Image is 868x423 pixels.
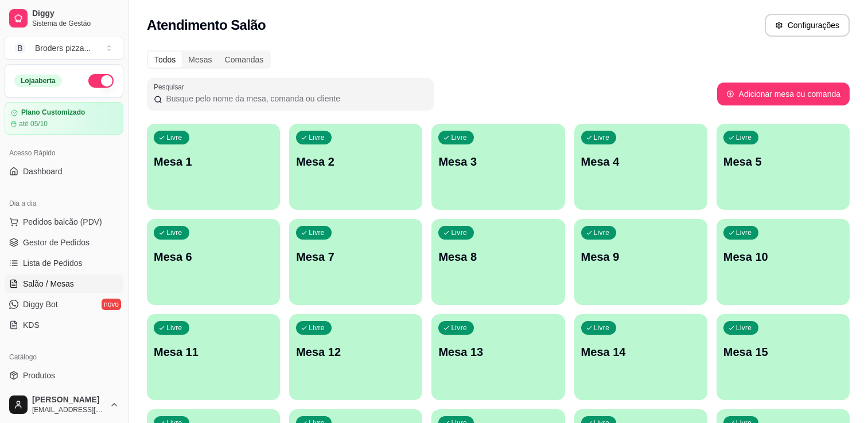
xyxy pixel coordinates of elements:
[736,133,752,142] p: Livre
[32,405,105,414] span: [EMAIL_ADDRESS][DOMAIN_NAME]
[23,370,55,381] span: Produtos
[5,102,123,135] a: Plano Customizadoaté 05/10
[309,323,325,332] p: Livre
[594,228,610,237] p: Livre
[32,395,105,405] span: [PERSON_NAME]
[309,228,325,237] p: Livre
[594,323,610,332] p: Livre
[23,216,102,228] span: Pedidos balcão (PDV)
[14,75,62,87] div: Loja aberta
[723,154,843,170] p: Mesa 5
[5,366,123,385] a: Produtos
[154,154,273,170] p: Mesa 1
[147,16,266,34] h2: Atendimento Salão
[438,154,558,170] p: Mesa 3
[5,295,123,314] a: Diggy Botnovo
[723,344,843,360] p: Mesa 15
[574,219,707,305] button: LivreMesa 9
[14,42,26,54] span: B
[431,314,565,400] button: LivreMesa 13
[23,278,74,289] span: Salão / Mesas
[23,319,40,331] span: KDS
[23,166,63,177] span: Dashboard
[162,93,427,104] input: Pesquisar
[309,133,325,142] p: Livre
[154,344,273,360] p: Mesa 11
[581,344,700,360] p: Mesa 14
[148,52,182,68] div: Todos
[431,219,565,305] button: LivreMesa 8
[32,19,119,28] span: Sistema de Gestão
[717,124,850,210] button: LivreMesa 5
[23,237,89,248] span: Gestor de Pedidos
[717,219,850,305] button: LivreMesa 10
[736,323,752,332] p: Livre
[5,213,123,231] button: Pedidos balcão (PDV)
[289,314,422,400] button: LivreMesa 12
[5,37,123,60] button: Select a team
[219,52,270,68] div: Comandas
[5,233,123,252] a: Gestor de Pedidos
[182,52,218,68] div: Mesas
[574,124,707,210] button: LivreMesa 4
[5,162,123,181] a: Dashboard
[5,5,123,32] a: DiggySistema de Gestão
[166,323,182,332] p: Livre
[438,249,558,265] p: Mesa 8
[296,344,415,360] p: Mesa 12
[594,133,610,142] p: Livre
[717,314,850,400] button: LivreMesa 15
[451,323,467,332] p: Livre
[154,249,273,265] p: Mesa 6
[23,257,83,269] span: Lista de Pedidos
[5,254,123,272] a: Lista de Pedidos
[296,249,415,265] p: Mesa 7
[147,124,280,210] button: LivreMesa 1
[166,228,182,237] p: Livre
[289,219,422,305] button: LivreMesa 7
[5,391,123,418] button: [PERSON_NAME][EMAIL_ADDRESS][DOMAIN_NAME]
[574,314,707,400] button: LivreMesa 14
[765,14,850,37] button: Configurações
[451,133,467,142] p: Livre
[166,133,182,142] p: Livre
[431,124,565,210] button: LivreMesa 3
[5,144,123,162] div: Acesso Rápido
[717,83,850,105] button: Adicionar mesa ou comanda
[32,9,119,19] span: Diggy
[296,154,415,170] p: Mesa 2
[19,119,48,128] article: até 05/10
[5,194,123,213] div: Dia a dia
[21,108,85,117] article: Plano Customizado
[5,348,123,366] div: Catálogo
[5,316,123,334] a: KDS
[88,74,114,88] button: Alterar Status
[451,228,467,237] p: Livre
[736,228,752,237] p: Livre
[581,249,700,265] p: Mesa 9
[147,314,280,400] button: LivreMesa 11
[581,154,700,170] p: Mesa 4
[5,275,123,293] a: Salão / Mesas
[147,219,280,305] button: LivreMesa 6
[723,249,843,265] p: Mesa 10
[438,344,558,360] p: Mesa 13
[35,42,91,54] div: Broders pizza ...
[23,299,58,310] span: Diggy Bot
[289,124,422,210] button: LivreMesa 2
[154,82,188,92] label: Pesquisar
